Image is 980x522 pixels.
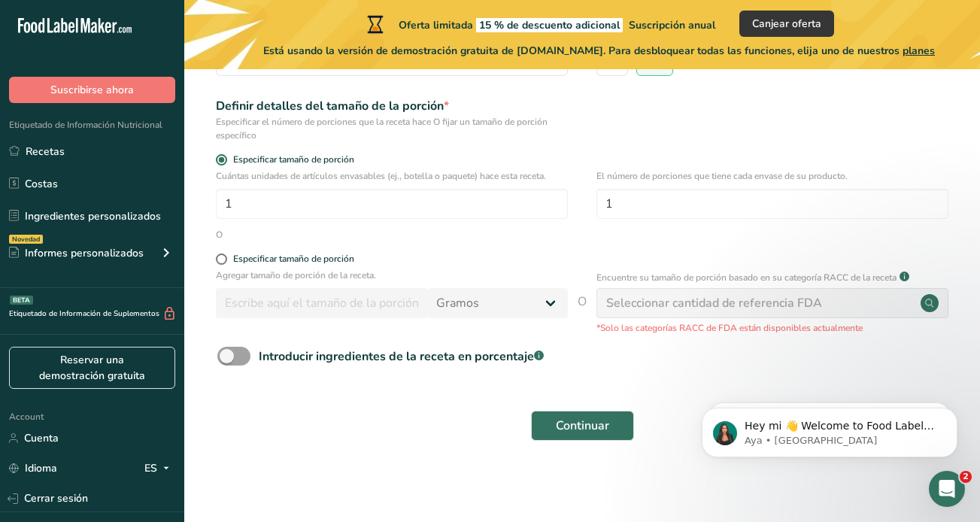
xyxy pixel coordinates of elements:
div: Novedad [9,235,43,244]
span: Suscripción anual [629,18,715,32]
div: Informes personalizados [9,245,144,261]
span: O [578,293,587,335]
iframe: Intercom notifications mensaje [679,376,980,481]
p: El número de porciones que tiene cada envase de su producto. [596,169,948,183]
span: Continuar [556,417,609,435]
span: planes [903,44,935,58]
span: Suscribirse ahora [50,82,134,98]
p: Agregar tamaño de porción de la receta. [216,269,568,282]
a: Reservar una demostración gratuita [9,347,175,389]
div: Definir detalles del tamaño de la porción [216,97,568,115]
div: Especificar tamaño de porción [233,253,354,265]
span: Especificar tamaño de porción [227,154,354,165]
span: 15 % de descuento adicional [476,18,623,32]
p: Encuentre su tamaño de porción basado en su categoría RACC de la receta [596,271,897,284]
p: Cuántas unidades de artículos envasables (ej., botella o paquete) hace esta receta. [216,169,568,183]
div: Especificar el número de porciones que la receta hace O fijar un tamaño de porción específico [216,115,568,142]
button: Continuar [531,411,634,441]
iframe: Intercom live chat [929,471,965,507]
div: BETA [10,296,33,305]
span: Canjear oferta [752,16,821,32]
div: Oferta limitada [364,15,715,33]
div: ES [144,460,175,478]
div: Seleccionar cantidad de referencia FDA [606,294,822,312]
p: *Solo las categorías RACC de FDA están disponibles actualmente [596,321,948,335]
span: Está usando la versión de demostración gratuita de [DOMAIN_NAME]. Para desbloquear todas las func... [263,43,935,59]
span: 2 [960,471,972,483]
input: Escribe aquí el tamaño de la porción [216,288,427,318]
div: Introducir ingredientes de la receta en porcentaje [259,347,544,366]
div: O [216,228,223,241]
button: Suscribirse ahora [9,77,175,103]
a: Idioma [9,455,57,481]
button: Canjear oferta [739,11,834,37]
